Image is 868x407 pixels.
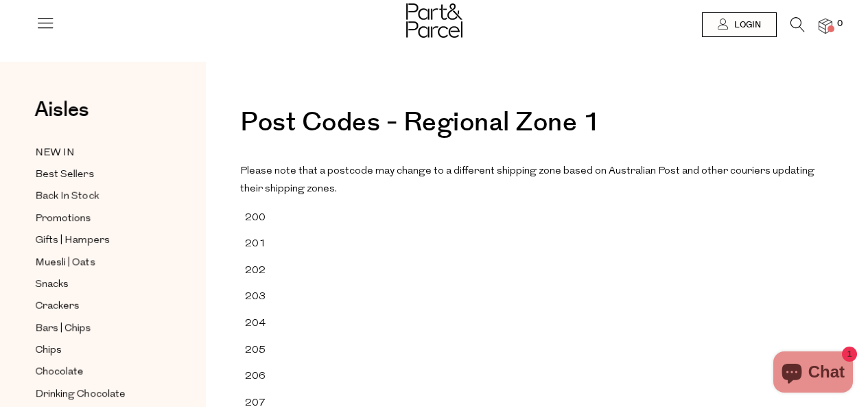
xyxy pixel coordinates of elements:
[702,12,777,37] a: Login
[819,19,832,33] a: 0
[35,232,160,249] a: Gifts | Hampers
[35,298,160,315] a: Crackers
[35,364,160,381] a: Chocolate
[240,284,300,311] td: 203
[240,205,300,231] td: 200
[35,320,160,337] a: Bars | Chips
[35,386,126,403] span: Drinking Chocolate
[35,188,160,205] a: Back In Stock
[35,276,160,293] a: Snacks
[35,211,91,227] span: Promotions
[834,18,846,30] span: 0
[35,167,94,183] span: Best Sellers
[35,145,75,161] span: NEW IN
[240,110,834,150] h1: Post Codes - Regional Zone 1
[240,257,300,284] td: 202
[769,351,857,396] inbox-online-store-chat: Shopify online store chat
[240,163,834,198] p: Please note that a postcode may change to a different shipping zone based on Australian Post and ...
[35,277,69,293] span: Snacks
[35,233,110,249] span: Gifts | Hampers
[35,342,160,359] a: Chips
[34,100,89,134] a: Aisles
[240,337,300,364] td: 205
[240,231,300,258] td: 201
[35,364,84,381] span: Chocolate
[35,321,91,337] span: Bars | Chips
[240,364,300,391] td: 206
[35,386,160,403] a: Drinking Chocolate
[34,95,89,125] span: Aisles
[406,3,462,38] img: Part&Parcel
[35,144,160,161] a: NEW IN
[731,19,761,31] span: Login
[35,255,95,271] span: Muesli | Oats
[35,210,160,227] a: Promotions
[35,189,99,205] span: Back In Stock
[35,299,80,315] span: Crackers
[35,166,160,183] a: Best Sellers
[240,311,300,338] td: 204
[35,342,62,359] span: Chips
[35,254,160,271] a: Muesli | Oats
